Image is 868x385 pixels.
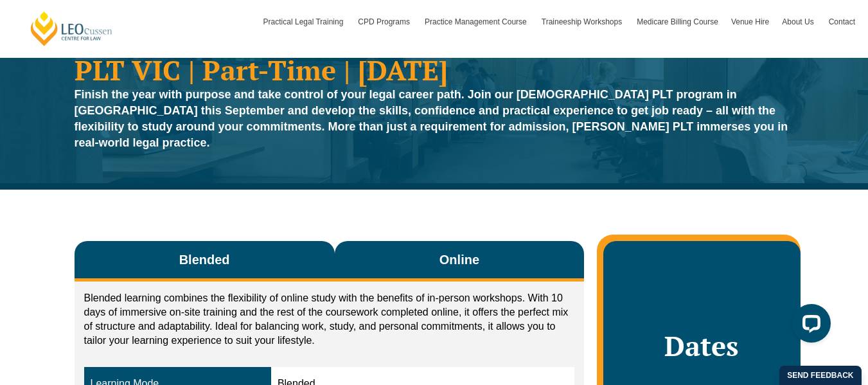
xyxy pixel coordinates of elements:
[179,251,230,269] span: Blended
[75,88,788,149] strong: Finish the year with purpose and take control of your legal career path. Join our [DEMOGRAPHIC_DA...
[351,3,418,40] a: CPD Programs
[75,56,794,84] h1: PLT VIC | Part-Time | [DATE]
[725,3,775,40] a: Venue Hire
[29,10,114,47] a: [PERSON_NAME] Centre for Law
[822,3,862,40] a: Contact
[630,3,725,40] a: Medicare Billing Course
[775,3,822,40] a: About Us
[418,3,535,40] a: Practice Management Course
[257,3,352,40] a: Practical Legal Training
[535,3,630,40] a: Traineeship Workshops
[616,330,787,362] h2: Dates
[439,251,479,269] span: Online
[84,291,575,348] p: Blended learning combines the flexibility of online study with the benefits of in-person workshop...
[782,299,836,353] iframe: LiveChat chat widget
